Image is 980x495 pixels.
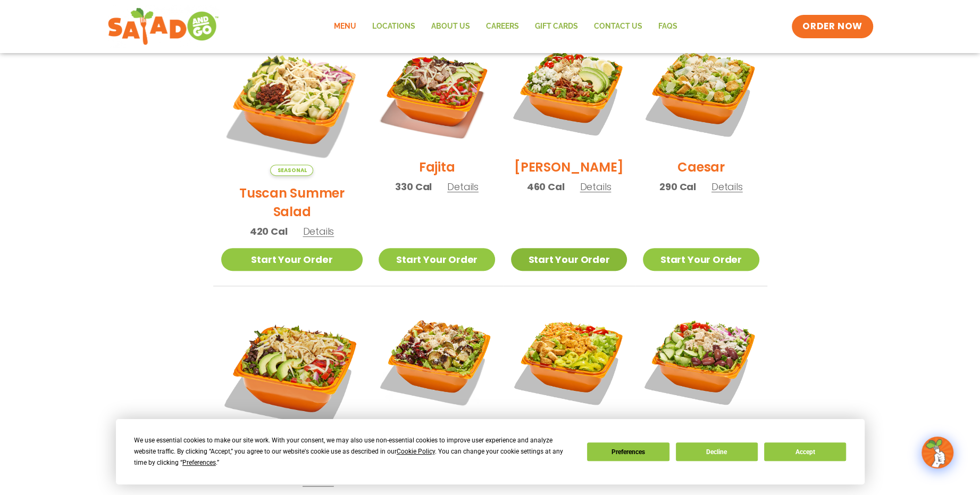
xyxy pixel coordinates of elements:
[677,158,725,176] h2: Caesar
[580,180,611,193] span: Details
[527,14,586,39] a: GIFT CARDS
[587,442,669,461] button: Preferences
[711,180,743,193] span: Details
[379,248,495,271] a: Start Your Order
[182,459,216,466] span: Preferences
[379,302,495,418] img: Product photo for Roasted Autumn Salad
[419,158,455,176] h2: Fajita
[221,248,363,271] a: Start Your Order
[447,180,479,193] span: Details
[423,14,478,39] a: About Us
[659,180,696,194] span: 290 Cal
[134,435,574,468] div: We use essential cookies to make our site work. With your consent, we may also use non-essential ...
[764,442,846,461] button: Accept
[586,14,650,39] a: Contact Us
[395,180,432,194] span: 330 Cal
[650,14,685,39] a: FAQs
[511,248,627,271] a: Start Your Order
[527,180,565,194] span: 460 Cal
[676,442,758,461] button: Decline
[379,34,495,150] img: Product photo for Fajita Salad
[643,248,759,271] a: Start Your Order
[326,14,364,39] a: Menu
[802,20,862,33] span: ORDER NOW
[116,419,865,484] div: Cookie Consent Prompt
[511,34,627,150] img: Product photo for Cobb Salad
[270,165,313,176] span: Seasonal
[643,34,759,150] img: Product photo for Caesar Salad
[511,302,627,418] img: Product photo for Buffalo Chicken Salad
[303,474,334,488] span: Details
[221,34,363,176] img: Product photo for Tuscan Summer Salad
[643,302,759,418] img: Product photo for Greek Salad
[792,15,873,38] a: ORDER NOW
[326,14,685,39] nav: Menu
[250,224,288,238] span: 420 Cal
[923,438,952,467] img: wpChatIcon
[514,158,624,176] h2: [PERSON_NAME]
[221,184,363,221] h2: Tuscan Summer Salad
[303,225,334,238] span: Details
[478,14,527,39] a: Careers
[397,448,435,455] span: Cookie Policy
[107,5,220,48] img: new-SAG-logo-768×292
[221,302,363,444] img: Product photo for BBQ Ranch Salad
[364,14,423,39] a: Locations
